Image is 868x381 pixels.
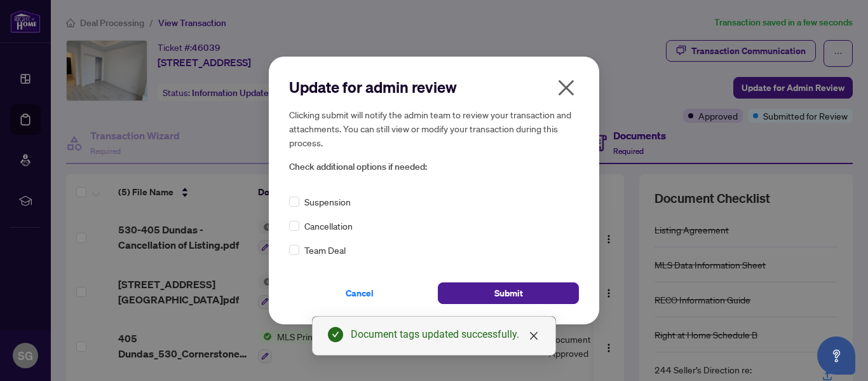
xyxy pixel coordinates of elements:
[438,282,579,304] button: Submit
[529,331,539,341] span: close
[328,327,343,342] span: check-circle
[289,282,430,304] button: Cancel
[304,219,353,233] span: Cancellation
[289,107,579,149] h5: Clicking submit will notify the admin team to review your transaction and attachments. You can st...
[304,195,351,209] span: Suspension
[351,327,540,342] div: Document tags updated successfully.
[346,283,374,303] span: Cancel
[817,336,855,375] button: Open asap
[289,77,579,97] h2: Update for admin review
[289,160,579,174] span: Check additional options if needed:
[494,283,523,303] span: Submit
[556,78,576,98] span: close
[304,243,346,257] span: Team Deal
[527,329,541,343] a: Close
